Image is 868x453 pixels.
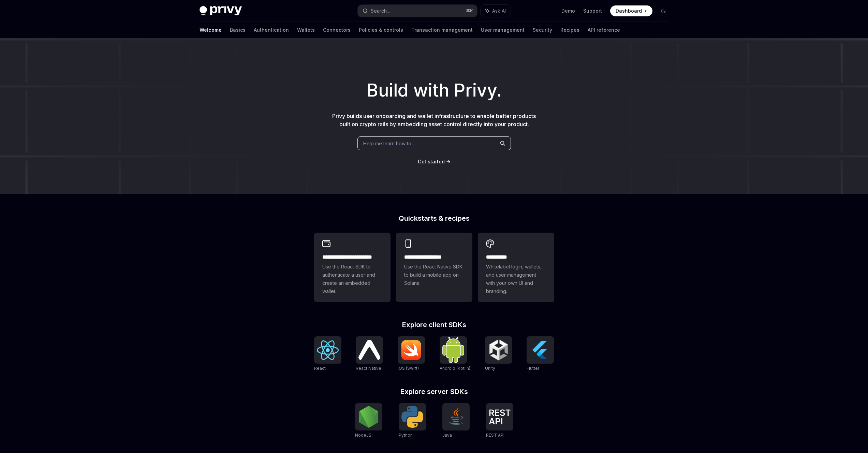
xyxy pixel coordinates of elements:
[398,336,425,372] a: iOS (Swift)iOS (Swift)
[485,336,512,372] a: UnityUnity
[492,8,506,14] span: Ask AI
[466,8,473,14] span: ⌘ K
[358,5,477,17] button: Search...⌘K
[358,406,380,428] img: NodeJS
[314,215,554,222] h2: Quickstarts & recipes
[583,8,602,14] a: Support
[440,366,470,371] span: Android (Kotlin)
[297,22,315,38] a: Wallets
[478,233,554,302] a: **** *****Whitelabel login, wallets, and user management with your own UI and branding.
[488,339,510,361] img: Unity
[588,22,620,38] a: API reference
[355,433,371,438] span: NodeJS
[418,159,445,164] span: Get started
[400,340,422,360] img: iOS (Swift)
[371,7,390,15] div: Search...
[363,140,415,147] span: Help me learn how to…
[442,403,470,439] a: JavaJava
[399,433,413,438] span: Python
[418,158,445,165] a: Get started
[332,113,536,128] span: Privy builds user onboarding and wallet infrastructure to enable better products built on crypto ...
[486,263,546,295] span: Whitelabel login, wallets, and user management with your own UI and branding.
[440,336,470,372] a: Android (Kotlin)Android (Kotlin)
[658,5,669,16] button: Toggle dark mode
[358,340,380,360] img: React Native
[200,22,222,38] a: Welcome
[442,433,452,438] span: Java
[314,366,326,371] span: React
[527,336,554,372] a: FlutterFlutter
[323,22,351,38] a: Connectors
[481,22,525,38] a: User management
[200,6,242,16] img: dark logo
[355,403,382,439] a: NodeJSNodeJS
[445,406,467,428] img: Java
[317,340,339,360] img: React
[314,336,341,372] a: ReactReact
[254,22,289,38] a: Authentication
[442,337,464,363] img: Android (Kotlin)
[356,366,381,371] span: React Native
[486,433,504,438] span: REST API
[486,403,513,439] a: REST APIREST API
[529,339,551,361] img: Flutter
[314,321,554,328] h2: Explore client SDKs
[527,366,539,371] span: Flutter
[481,5,511,17] button: Ask AI
[616,8,642,14] span: Dashboard
[404,263,464,287] span: Use the React Native SDK to build a mobile app on Solana.
[11,77,857,104] h1: Build with Privy.
[533,22,552,38] a: Security
[356,336,383,372] a: React NativeReact Native
[489,409,511,424] img: REST API
[314,388,554,395] h2: Explore server SDKs
[322,263,382,295] span: Use the React SDK to authenticate a user and create an embedded wallet.
[560,22,579,38] a: Recipes
[561,8,575,14] a: Demo
[230,22,246,38] a: Basics
[401,406,423,428] img: Python
[399,403,426,439] a: PythonPython
[610,5,652,16] a: Dashboard
[411,22,473,38] a: Transaction management
[359,22,403,38] a: Policies & controls
[398,366,419,371] span: iOS (Swift)
[485,366,495,371] span: Unity
[396,233,472,302] a: **** **** **** ***Use the React Native SDK to build a mobile app on Solana.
